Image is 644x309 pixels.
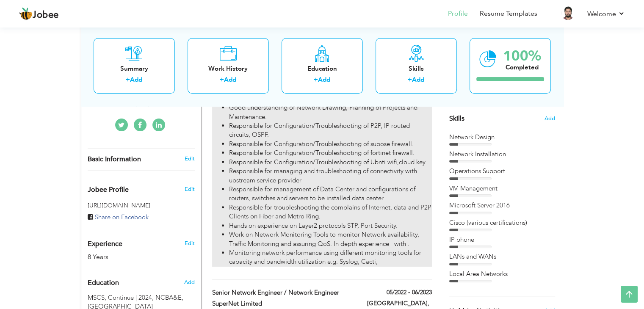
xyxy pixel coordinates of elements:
div: IP phone [449,235,555,244]
img: jobee.io [19,7,33,21]
a: Add [412,76,424,84]
span: Jobee Profile [88,186,129,194]
span: Add [544,115,555,123]
div: Enhance your career by creating a custom URL for your Jobee public profile. [81,177,201,198]
div: LANs and WANs [449,252,555,261]
span: Experience [88,240,122,248]
div: Microsoft Server 2016 [449,201,555,210]
li: Work on Network Monitoring Tools to monitor Network availability, Traffic Monitoring and assuring... [229,230,431,248]
div: Network Design [449,133,555,142]
a: Add [224,76,236,84]
a: Add [318,76,330,84]
a: Edit [184,155,194,163]
li: Monitoring network performance using different monitoring tools for capacity and bandwidth utiliz... [229,248,431,267]
label: 05/2022 - 06/2023 [387,288,432,297]
li: Responsible for managing and troubleshooting of connectivity with upstream service provider [229,167,431,185]
span: Basic Information [88,156,141,163]
li: Hands on experience on Layer2 protocols STP, Port Security. [229,221,431,230]
div: Local Area Networks [449,270,555,279]
label: + [408,76,412,85]
div: 100% [503,49,541,63]
a: Jobee [19,7,59,21]
a: Add [130,76,142,84]
a: Edit [184,240,194,247]
label: + [314,76,318,85]
div: Operations Support [449,167,555,176]
div: Skills [382,64,450,73]
div: Education [288,64,356,73]
li: Responsible for troubleshooting the complains of Internet, data and P2P Clients on Fiber and Metr... [229,203,431,221]
li: Responsible for Configuration/Troubleshooting of Ubnti wifi,cloud key. [229,158,431,167]
li: Responsible for Configuration/Troubleshooting of P2P, IP routed circuits, OSPF. [229,121,431,140]
img: Profile Img [561,6,575,20]
a: Resume Templates [480,9,537,19]
label: + [220,76,224,85]
span: Edit [184,185,194,193]
div: Work History [194,64,262,73]
label: Senior Network Engineer / Network Engineer [212,288,354,297]
span: Share on Facebook [95,213,149,221]
span: Add [184,279,194,286]
a: Welcome [587,9,625,19]
li: Responsible for management of Data Center and configurations of routers, switches and servers to ... [229,185,431,203]
label: + [126,76,130,85]
label: SuperNet Limited [212,299,354,308]
div: VM Management [449,184,555,193]
div: 8 Years [88,252,175,262]
h5: [URL][DOMAIN_NAME] [88,202,195,209]
div: Cisco (various certifications) [449,218,555,227]
li: Responsible for Configuration/Troubleshooting of fortinet firewall. [229,149,431,157]
li: Responsible for Configuration/Troubleshooting of supose firewall. [229,140,431,149]
div: Summary [100,64,168,73]
span: Jobee [33,11,59,20]
div: Network Installation [449,150,555,159]
a: Profile [448,9,468,19]
div: Completed [503,63,541,72]
span: Education [88,279,119,287]
span: Skills [449,114,464,123]
li: Good understanding of Network Drawing, Planning of Projects and Maintenance. [229,103,431,121]
span: MSCS, NCBA&E, 2024 [88,293,154,302]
